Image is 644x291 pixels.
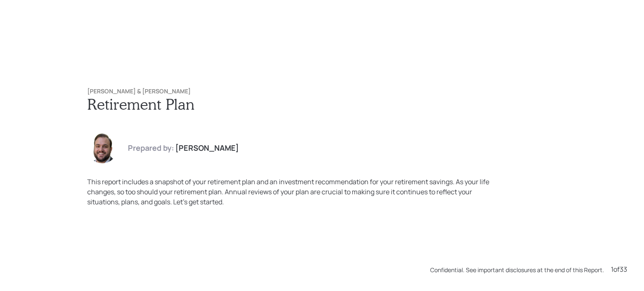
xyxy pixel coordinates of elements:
div: 1 of 33 [611,264,627,274]
h4: Prepared by: [128,144,174,153]
div: Confidential. See important disclosures at the end of this Report. [430,265,604,274]
h4: [PERSON_NAME] [175,144,239,153]
h1: Retirement Plan [87,95,557,113]
h6: [PERSON_NAME] & [PERSON_NAME] [87,88,557,95]
div: This report includes a snapshot of your retirement plan and an investment recommendation for your... [87,177,503,207]
img: james-distasi-headshot.png [87,133,117,163]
